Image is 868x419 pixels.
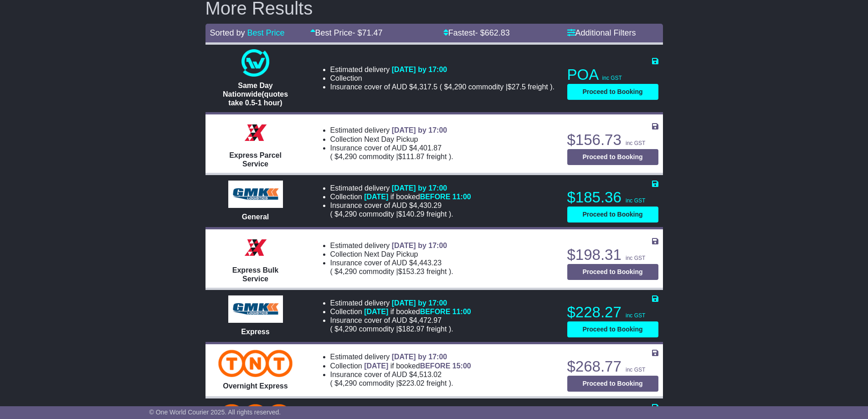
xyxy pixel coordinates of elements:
[567,321,658,337] button: Proceed to Booking
[364,193,471,201] span: if booked
[485,28,510,37] span: 662.83
[567,246,658,264] p: $198.31
[392,126,447,134] span: [DATE] by 17:00
[567,149,658,165] button: Proceed to Booking
[413,316,442,324] span: 4,472.97
[506,83,508,91] span: |
[567,357,658,376] p: $268.77
[442,83,550,91] span: $ $
[359,153,394,160] span: Commodity
[364,362,388,370] span: [DATE]
[567,376,658,392] button: Proceed to Booking
[626,255,645,261] span: inc GST
[420,362,451,370] span: BEFORE
[242,119,269,146] img: Border Express: Express Parcel Service
[392,242,447,249] span: [DATE] by 17:00
[426,210,447,218] span: Freight
[330,210,453,218] span: ( ).
[626,367,645,373] span: inc GST
[359,325,394,333] span: Commodity
[339,268,357,275] span: 4,290
[149,409,281,416] span: © One World Courier 2025. All rights reserved.
[241,328,269,336] span: Express
[330,362,556,370] li: Collection
[413,83,437,91] span: 4,317.5
[475,28,510,37] span: - $
[359,210,394,218] span: Commodity
[392,66,447,73] span: [DATE] by 17:00
[567,303,658,321] p: $228.27
[440,83,555,91] span: ( ).
[364,308,471,316] span: if booked
[413,259,442,267] span: 4,443.23
[330,184,556,192] li: Estimated delivery
[330,241,556,250] li: Estimated delivery
[330,250,556,259] li: Collection
[452,362,471,370] span: 15:00
[330,126,556,134] li: Estimated delivery
[330,144,442,152] span: Insurance cover of AUD $
[218,350,293,377] img: TNT Domestic: Overnight Express
[392,184,447,192] span: [DATE] by 17:00
[330,192,556,201] li: Collection
[392,299,447,307] span: [DATE] by 17:00
[359,379,394,387] span: Commodity
[567,188,658,207] p: $185.36
[330,352,556,361] li: Estimated delivery
[353,28,383,37] span: - $
[330,135,556,144] li: Collection
[362,28,383,37] span: 71.47
[452,308,471,316] span: 11:00
[396,268,398,275] span: |
[443,28,510,37] a: Fastest- $662.83
[333,325,449,333] span: $ $
[210,28,245,37] span: Sorted by
[333,153,449,160] span: $ $
[330,307,556,316] li: Collection
[426,379,447,387] span: Freight
[330,74,555,83] li: Collection
[396,379,398,387] span: |
[452,193,471,201] span: 11:00
[413,144,442,152] span: 4,401.87
[567,207,658,222] button: Proceed to Booking
[330,65,555,74] li: Estimated delivery
[626,197,645,204] span: inc GST
[402,210,425,218] span: 140.29
[626,312,645,319] span: inc GST
[567,264,658,280] button: Proceed to Booking
[364,135,418,143] span: Next Day Pickup
[567,66,658,84] p: POA
[426,268,447,275] span: Freight
[242,234,269,261] img: Border Express: Express Bulk Service
[528,83,548,91] span: Freight
[396,210,398,218] span: |
[364,193,388,201] span: [DATE]
[229,151,282,168] span: Express Parcel Service
[310,28,383,37] a: Best Price- $71.47
[413,202,442,209] span: 4,430.29
[567,131,658,149] p: $156.73
[420,193,451,201] span: BEFORE
[330,316,442,325] span: Insurance cover of AUD $
[402,268,425,275] span: 153.23
[223,382,288,390] span: Overnight Express
[242,213,269,221] span: General
[364,308,388,316] span: [DATE]
[392,353,447,361] span: [DATE] by 17:00
[333,210,449,218] span: $ $
[512,83,526,91] span: 27.5
[228,295,283,323] img: GMK Logistics: Express
[426,153,447,160] span: Freight
[364,250,418,258] span: Next Day Pickup
[448,83,466,91] span: 4,290
[339,153,357,160] span: 4,290
[602,75,622,81] span: inc GST
[420,308,451,316] span: BEFORE
[330,370,442,379] span: Insurance cover of AUD $
[402,325,425,333] span: 182.97
[426,325,447,333] span: Freight
[330,152,453,161] span: ( ).
[626,140,645,146] span: inc GST
[567,28,636,37] a: Additional Filters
